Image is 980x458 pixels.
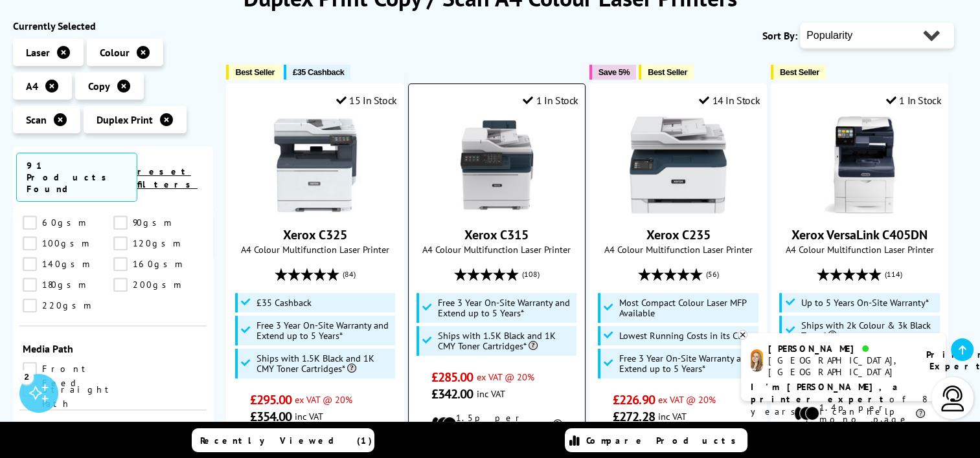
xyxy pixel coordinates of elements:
[705,262,718,287] span: (56)
[23,342,203,355] span: Media Path
[619,298,755,318] span: Most Compact Colour Laser MFP Available
[589,65,636,80] button: Save 5%
[295,393,352,406] span: ex VAT @ 20%
[26,113,47,126] span: Scan
[771,65,826,80] button: Best Seller
[438,298,573,318] span: Free 3 Year On-Site Warranty and Extend up to 5 Years*
[801,298,928,308] span: Up to 5 Years On-Site Warranty*
[613,408,655,425] span: £272.28
[284,65,350,80] button: £35 Cashback
[233,243,396,256] span: A4 Colour Multifunction Laser Printer
[448,116,545,213] img: Xerox C315
[23,236,113,250] a: 100gsm
[751,381,936,442] p: of 8 years! I can help you choose the right product
[811,203,908,216] a: Xerox VersaLink C405DN
[431,386,473,402] span: £342.00
[768,354,910,378] div: [GEOGRAPHIC_DATA], [GEOGRAPHIC_DATA]
[23,298,113,312] a: 220gsm
[88,80,110,93] span: Copy
[19,369,34,384] div: 2
[192,428,374,452] a: Recently Viewed (1)
[751,381,902,405] b: I'm [PERSON_NAME], a printer expert
[565,428,747,452] a: Compare Products
[885,262,902,287] span: (114)
[113,278,204,292] a: 200gsm
[778,243,941,256] span: A4 Colour Multifunction Laser Printer
[226,65,281,80] button: Best Seller
[113,257,204,271] a: 160gsm
[768,343,910,354] div: [PERSON_NAME]
[648,67,687,77] span: Best Seller
[283,226,347,243] a: Xerox C325
[137,166,198,190] a: reset filters
[658,410,687,422] span: inc VAT
[431,369,473,386] span: £285.00
[464,226,529,243] a: Xerox C315
[619,353,755,374] span: Free 3 Year On-Site Warranty and Extend up to 5 Years*
[256,320,392,341] span: Free 3 Year On-Site Warranty and Extend up to 5 Years*
[780,67,819,77] span: Best Seller
[613,391,655,408] span: £226.90
[13,19,213,32] div: Currently Selected
[235,67,275,77] span: Best Seller
[23,215,113,230] a: 60gsm
[336,94,397,107] div: 15 In Stock
[476,371,534,383] span: ex VAT @ 20%
[415,243,578,256] span: A4 Colour Multifunction Laser Printer
[23,362,113,376] a: Front Feed
[97,113,153,126] span: Duplex Print
[16,153,137,202] span: 91 Products Found
[630,203,727,216] a: Xerox C235
[586,435,743,446] span: Compare Products
[598,67,630,77] span: Save 5%
[200,435,372,446] span: Recently Viewed (1)
[940,386,966,411] img: user-headset-light.svg
[343,262,356,287] span: (84)
[792,226,928,243] a: Xerox VersaLink C405DN
[293,67,344,77] span: £35 Cashback
[522,262,540,287] span: (108)
[26,80,38,93] span: A4
[23,257,113,271] a: 140gsm
[26,46,50,59] span: Laser
[801,320,936,341] span: Ships with 2k Colour & 3k Black Toner*
[597,243,760,256] span: A4 Colour Multifunction Laser Printer
[23,382,115,397] a: Straight Path
[250,408,292,425] span: £354.00
[886,94,942,107] div: 1 In Stock
[250,391,292,408] span: £295.00
[267,203,364,216] a: Xerox C325
[438,331,573,351] span: Ships with 1.5K Black and 1K CMY Toner Cartridges*
[646,226,710,243] a: Xerox C235
[113,215,204,230] a: 90gsm
[23,278,113,292] a: 180gsm
[448,203,545,216] a: Xerox C315
[751,349,763,372] img: amy-livechat.png
[267,116,364,213] img: Xerox C325
[100,46,130,59] span: Colour
[658,393,716,406] span: ex VAT @ 20%
[476,387,505,400] span: inc VAT
[431,412,562,435] li: 1.5p per mono page
[639,65,694,80] button: Best Seller
[762,29,797,42] span: Sort By:
[630,116,727,213] img: Xerox C235
[113,236,204,250] a: 120gsm
[295,410,323,422] span: inc VAT
[699,94,760,107] div: 14 In Stock
[811,116,908,213] img: Xerox VersaLink C405DN
[523,94,578,107] div: 1 In Stock
[256,298,312,308] span: £35 Cashback
[619,331,753,341] span: Lowest Running Costs in its Class
[256,353,392,374] span: Ships with 1.5K Black and 1K CMY Toner Cartridges*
